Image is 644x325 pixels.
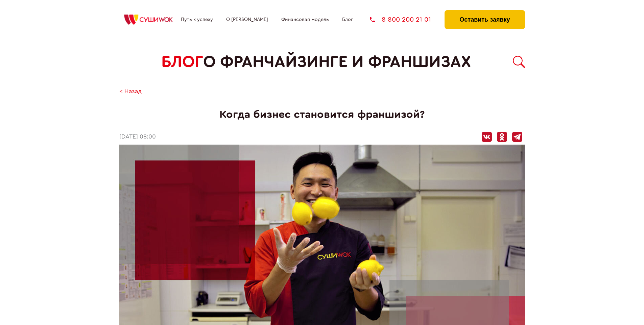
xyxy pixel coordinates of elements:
button: Оставить заявку [445,10,525,29]
span: 8 800 200 21 01 [382,16,431,23]
time: [DATE] 08:00 [119,133,156,141]
a: О [PERSON_NAME] [226,17,268,22]
span: БЛОГ [161,53,203,71]
a: Блог [342,17,353,22]
a: Финансовая модель [281,17,329,22]
h1: Когда бизнес становится франшизой? [119,108,525,121]
a: < Назад [119,88,142,95]
span: о франчайзинге и франшизах [203,53,471,71]
a: 8 800 200 21 01 [370,16,431,23]
a: Путь к успеху [181,17,213,22]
